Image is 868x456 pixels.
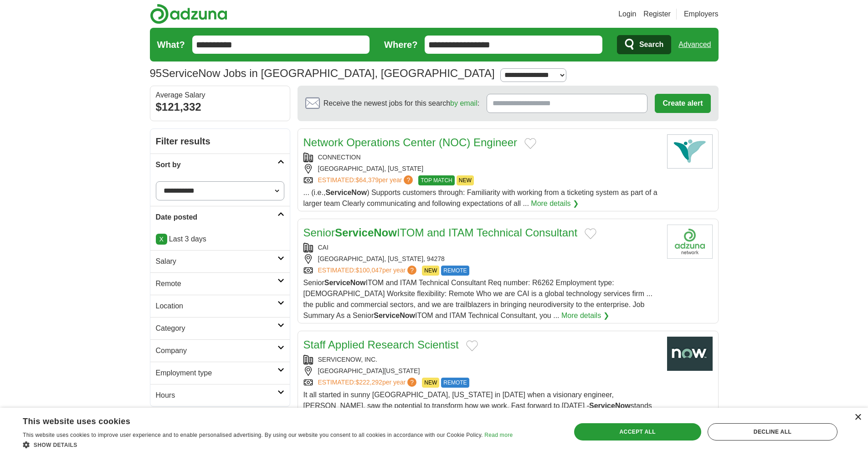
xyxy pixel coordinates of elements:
[407,378,416,387] span: ?
[150,250,290,272] a: Salary
[531,198,579,209] a: More details ❯
[639,36,663,54] span: Search
[23,440,513,449] div: Show details
[618,9,636,20] a: Login
[303,391,652,431] span: It all started in sunny [GEOGRAPHIC_DATA], [US_STATE] in [DATE] when a visionary engineer, [PERSO...
[561,310,609,321] a: More details ❯
[23,413,490,427] div: This website uses cookies
[303,254,660,264] div: [GEOGRAPHIC_DATA], [US_STATE], 94278
[150,295,290,317] a: Location
[157,38,185,51] label: What?
[34,442,77,448] span: Show details
[441,266,469,276] span: REMOTE
[441,378,469,388] span: REMOTE
[318,378,419,388] a: ESTIMATED:$222,292per year?
[150,206,290,228] a: Date posted
[303,136,518,149] a: Network Operations Center (NOC) Engineer
[150,339,290,362] a: Company
[374,312,415,319] strong: ServiceNow
[335,226,397,239] strong: ServiceNow
[574,423,701,441] div: Accept all
[457,175,474,185] span: NEW
[156,390,277,401] h2: Hours
[404,175,413,184] span: ?
[325,189,367,196] strong: ServiceNow
[589,402,631,410] strong: ServiceNow
[318,175,415,185] a: ESTIMATED:$64,379per year?
[156,99,284,115] div: $121,332
[355,176,379,184] span: $64,379
[585,228,596,239] button: Add to favorite jobs
[150,317,290,339] a: Category
[407,266,416,275] span: ?
[324,98,479,109] span: Receive the newest jobs for this search :
[303,279,652,319] span: Senior ITOM and ITAM Technical Consultant Req number: R6262 Employment type: [DEMOGRAPHIC_DATA] W...
[150,154,290,176] a: Sort by
[854,414,861,421] div: Close
[156,278,277,289] h2: Remote
[318,356,377,363] a: SERVICENOW, INC.
[303,338,459,351] a: Staff Applied Research Scientist
[303,164,660,174] div: [GEOGRAPHIC_DATA], [US_STATE]
[150,272,290,295] a: Remote
[156,92,284,99] div: Average Salary
[524,138,536,149] button: Add to favorite jobs
[418,175,454,185] span: TOP MATCH
[303,243,660,252] div: CAI
[150,4,227,24] img: Adzuna logo
[678,36,711,54] a: Advanced
[156,212,277,223] h2: Date posted
[708,423,837,441] div: Decline all
[643,9,671,20] a: Register
[156,159,277,170] h2: Sort by
[156,234,167,245] a: X
[150,384,290,406] a: Hours
[466,340,478,351] button: Add to favorite jobs
[156,234,284,245] p: Last 3 days
[324,279,366,287] strong: ServiceNow
[318,266,419,276] a: ESTIMATED:$100,047per year?
[484,432,513,438] a: Read more, opens a new window
[156,301,277,312] h2: Location
[667,225,713,259] img: Company logo
[156,368,277,379] h2: Employment type
[318,154,361,161] a: CONNECTION
[150,129,290,154] h2: Filter results
[156,323,277,334] h2: Category
[667,337,713,371] img: ServiceNow logo
[355,266,382,274] span: $100,047
[150,65,162,82] span: 95
[422,378,439,388] span: NEW
[150,362,290,384] a: Employment type
[450,99,478,107] a: by email
[303,366,660,376] div: [GEOGRAPHIC_DATA][US_STATE]
[384,38,417,51] label: Where?
[156,256,277,267] h2: Salary
[667,134,713,169] img: Midland Care Connection logo
[617,35,671,54] button: Search
[303,189,657,207] span: ... (i.e., ) Supports customers through: Familiarity with working from a ticketing system as part...
[655,94,710,113] button: Create alert
[422,266,439,276] span: NEW
[684,9,719,20] a: Employers
[150,67,495,79] h1: ServiceNow Jobs in [GEOGRAPHIC_DATA], [GEOGRAPHIC_DATA]
[355,379,382,386] span: $222,292
[156,345,277,356] h2: Company
[303,226,578,239] a: SeniorServiceNowITOM and ITAM Technical Consultant
[23,432,483,438] span: This website uses cookies to improve user experience and to enable personalised advertising. By u...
